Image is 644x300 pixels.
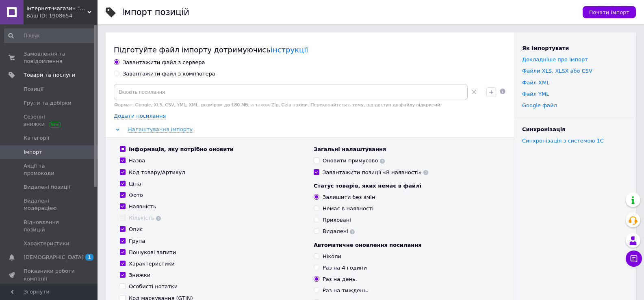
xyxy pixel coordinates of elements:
[323,287,368,294] div: Раз на тиждень.
[522,68,592,74] a: Файли ХLS, XLSX або CSV
[323,169,428,176] div: Завантажити позиції «В наявності»
[129,203,156,210] div: Наявність
[128,126,193,133] span: Налаштування імпорту
[114,102,480,108] div: Формат: Google, XLS, CSV, YML, XML, розміром до 180 МБ, а також Zip, Gzip архіви. Переконайтеся в...
[129,192,143,199] div: Фото
[522,56,588,63] a: Докладніше про імпорт
[129,283,178,290] div: Особисті нотатки
[522,80,549,86] a: Файл XML
[24,99,72,107] span: Групи та добірки
[24,219,75,233] span: Відновлення позицій
[129,180,141,188] div: Ціна
[583,6,636,18] button: Почати імпорт
[129,214,161,222] div: Кількість
[85,254,93,261] span: 1
[129,272,150,279] div: Знижки
[24,268,75,282] span: Показники роботи компанії
[24,134,49,142] span: Категорії
[323,264,367,272] div: Раз на 4 години
[626,250,642,267] button: Чат з покупцем
[24,162,75,177] span: Акції та промокоди
[314,182,499,190] div: Статус товарів, яких немає в файлі
[323,276,357,283] div: Раз на день.
[129,157,145,164] div: Назва
[24,240,69,247] span: Характеристики
[122,7,189,17] h1: Імпорт позицій
[123,70,215,78] div: Завантажити файл з комп'ютера
[522,138,604,144] a: Синхронізація з системою 1С
[589,9,629,15] span: Почати імпорт
[24,254,84,261] span: [DEMOGRAPHIC_DATA]
[114,113,166,119] span: Додати посилання
[314,242,499,249] div: Автоматичне оновлення посилання
[114,45,506,55] div: Підготуйте файл імпорту дотримуючись
[24,50,75,65] span: Замовлення та повідомлення
[123,59,205,66] div: Завантажити файл з сервера
[24,71,75,79] span: Товари та послуги
[24,197,75,212] span: Видалені модерацією
[129,249,176,256] div: Пошукові запити
[26,12,98,19] div: Ваш ID: 1908654
[323,253,341,260] div: Ніколи
[314,146,499,153] div: Загальні налаштування
[323,194,375,201] div: Залишити без змін
[323,228,355,235] div: Видалені
[323,205,373,212] div: Немає в наявності
[522,102,557,108] a: Google файл
[522,45,628,52] div: Як імпортувати
[271,45,308,54] a: інструкції
[24,183,70,191] span: Видалені позиції
[24,86,43,93] span: Позиції
[114,84,468,100] input: Вкажіть посилання
[323,216,351,224] div: Приховані
[522,91,549,97] a: Файл YML
[323,157,385,164] div: Оновити примусово
[129,237,145,245] div: Група
[129,226,143,233] div: Опис
[129,146,234,153] div: Інформація, яку потрібно оновити
[4,28,96,43] input: Пошук
[129,260,175,268] div: Характеристики
[26,5,87,12] span: Інтернет-магазин "Megainstrument"
[24,149,42,156] span: Імпорт
[129,169,185,176] div: Код товару/Артикул
[522,126,628,133] div: Синхронізація
[24,113,75,128] span: Сезонні знижки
